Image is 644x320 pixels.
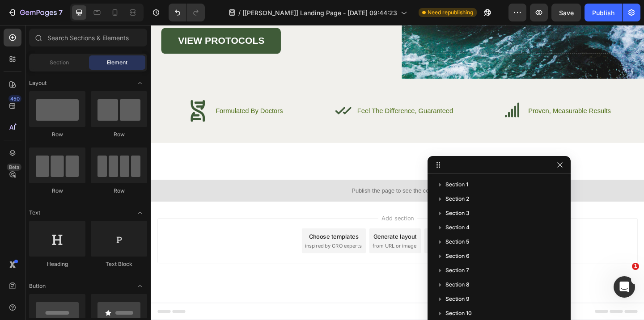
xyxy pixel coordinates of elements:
[168,236,229,244] span: inspired by CRO experts
[445,295,470,303] span: Section 9
[445,309,472,318] span: Section 10
[107,59,127,67] span: Element
[242,225,289,235] div: Generate layout
[238,8,241,17] span: /
[445,194,469,203] span: Section 2
[241,236,289,244] span: from URL or image
[428,8,473,17] span: Need republishing
[91,260,147,268] div: Text Block
[133,76,147,90] span: Toggle open
[91,131,147,139] div: Row
[445,266,469,275] span: Section 7
[29,260,85,268] div: Heading
[559,9,574,17] span: Save
[551,4,581,21] button: Save
[242,8,397,17] span: [[PERSON_NAME]] Landing Page - [DATE] 09:44:23
[29,29,147,46] input: Search Sections & Elements
[172,225,226,235] div: Choose templates
[445,252,470,261] span: Section 6
[4,4,67,21] button: 7
[7,164,21,171] div: Beta
[445,237,469,246] span: Section 5
[445,223,470,232] span: Section 4
[445,180,468,189] span: Section 1
[8,95,21,102] div: 450
[632,263,639,270] span: 1
[29,209,40,217] span: Text
[225,89,329,97] p: Feel The Difference, Guaranteed
[614,276,635,298] iframe: Intercom live chat
[411,89,500,97] p: Proven, Measurable Results
[133,206,147,220] span: Toggle open
[29,187,85,195] div: Row
[29,79,47,87] span: Layout
[91,187,147,195] div: Row
[59,7,63,18] p: 7
[308,225,362,235] div: Add blank section
[301,236,368,244] span: then drag & drop elements
[29,282,46,290] span: Button
[151,25,644,320] iframe: Design area
[445,209,470,218] span: Section 3
[592,8,614,17] div: Publish
[50,59,69,67] span: Section
[169,4,205,21] div: Undo/Redo
[445,280,470,289] span: Section 8
[585,4,622,21] button: Publish
[247,205,290,215] span: Add section
[29,131,85,139] div: Row
[133,279,147,293] span: Toggle open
